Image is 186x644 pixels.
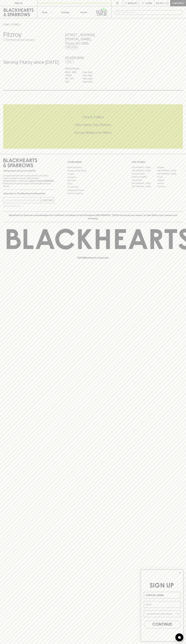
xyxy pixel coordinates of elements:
[150,583,174,589] span: SIGN UP
[65,74,78,77] p: THURS
[68,189,119,192] a: Shipping Information
[157,169,183,172] a: [GEOGRAPHIC_DATA]
[132,175,157,178] a: [PERSON_NAME]
[61,11,69,14] p: Tastings
[3,59,59,65] h4: Serving Fitzroy since [DATE]
[5,214,181,220] p: Blackhearts & Sparrows acknowledges the traditional Custodians of land throughout [GEOGRAPHIC_DAT...
[65,60,74,63] a: Call
[80,11,87,14] p: Stores
[68,182,119,185] a: FAQ's
[132,172,157,175] a: Brunswick West
[156,2,162,5] p: $0.00
[56,6,74,18] a: Tastings
[82,77,96,80] p: 10am - 9pm
[132,185,157,188] a: [GEOGRAPHIC_DATA]
[157,166,183,169] a: Braddon
[68,172,119,176] a: Careers
[177,611,179,617] button: Show Options
[144,601,180,608] input: Email
[144,592,180,599] input: Name
[5,198,41,202] input: e.g. jane@blackheartsandsparrows.com.au
[167,2,168,4] p: 0
[157,175,183,178] a: Fitzroy
[65,33,121,46] h5: [STREET_ADDRESS][PERSON_NAME] , Fitzroy VIC 3065
[157,172,183,175] a: [GEOGRAPHIC_DATA]
[29,180,54,182] strong: Liquor License #32064953
[65,66,121,71] h6: Store Hours
[42,199,53,202] p: SUBSCRIBE
[144,621,180,628] button: CONTINUE
[65,56,121,60] h5: 03 9415 8092
[42,11,47,14] p: Shop
[3,169,54,172] p: Sibling owned and run since [DATE]
[132,166,157,169] a: [GEOGRAPHIC_DATA]
[157,182,183,185] a: Prahran
[82,74,96,77] p: 11am - 9pm
[68,166,119,169] a: Bottle Drop FAQ's
[178,571,182,575] button: Close dialog
[3,115,183,119] h5: Click & Collect
[82,71,96,74] p: 11am - 8pm
[172,2,184,5] p: Checkout
[3,31,59,38] h3: Fitzroy
[65,46,78,49] a: Directions
[157,178,183,182] a: Geelong
[145,2,152,5] p: Login
[68,192,119,195] a: Terms & Conditions
[132,178,157,182] a: Fitzroy North
[68,160,119,164] p: OTHER AREAS
[157,185,183,188] a: Thornbury
[68,176,119,179] a: Contact Us
[11,23,20,26] a: STORES
[3,174,54,188] p: It is against the law to sell or supply alcohol to, or to obtain alcohol on behalf of a person un...
[82,80,96,83] p: 10am - 8pm
[3,205,54,207] p: We will never spam you
[146,611,177,617] input: I wanna know more about...
[132,160,183,164] p: OUR STORES
[178,636,181,639] img: bubble-icon
[121,10,181,15] input: Try "Pinot noir"
[74,6,93,18] a: Stores
[68,185,119,189] a: Privacy Policy
[3,23,9,26] a: HOME
[68,169,119,172] a: Business & Bulk Gifting
[65,77,78,80] p: FRI - SAT
[37,6,56,18] button: Shop
[3,130,183,135] h5: Across Melbourne Metro
[65,80,78,83] p: SUN
[7,38,35,41] p: Set Fitzroy as your local store
[3,192,54,195] p: Subscribe to The Blackhearts Newsletter
[3,123,183,127] h5: Uber Same-Day Delivery
[68,179,119,182] a: Gift Cards
[132,182,157,185] a: [GEOGRAPHIC_DATA]
[41,197,54,203] button: SUBSCRIBE
[14,2,23,5] p: FIND US
[65,71,78,74] p: MON - WED
[132,169,157,172] a: [GEOGRAPHIC_DATA]
[128,2,138,5] p: Wishlist
[138,567,186,644] div: FLYOUT Form
[3,104,183,149] div: Call to action block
